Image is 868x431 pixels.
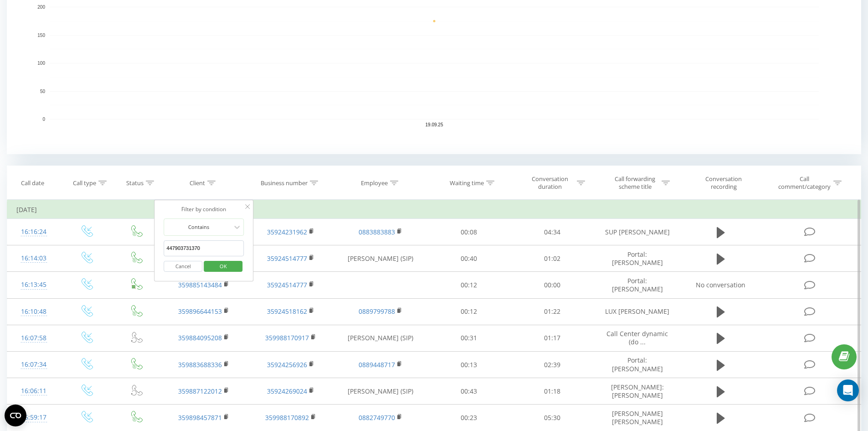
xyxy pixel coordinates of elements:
[164,240,244,256] input: Enter value
[16,356,51,374] div: 16:07:34
[7,201,861,219] td: [DATE]
[16,303,51,321] div: 16:10:48
[511,272,594,298] td: 00:00
[16,223,51,241] div: 16:16:24
[267,307,307,316] a: 35924518162
[594,219,680,245] td: SUP [PERSON_NAME]
[16,249,51,267] div: 16:14:03
[427,298,511,325] td: 00:12
[190,179,205,187] div: Client
[334,245,427,272] td: [PERSON_NAME] (SIP)
[267,387,307,395] a: 35924269024
[427,378,511,405] td: 00:43
[164,261,203,272] button: Cancel
[606,329,668,346] span: Call Center dynamic (do ...
[511,219,594,245] td: 04:34
[267,280,307,289] a: 35924514777
[450,179,484,187] div: Waiting time
[16,276,51,294] div: 16:13:45
[837,379,859,401] div: Open Intercom Messenger
[211,259,236,273] span: OK
[265,333,309,342] a: 359988170917
[21,179,44,187] div: Call date
[178,360,222,369] a: 359883688336
[778,175,831,191] div: Call comment/category
[16,409,51,426] div: 15:59:17
[511,405,594,431] td: 05:30
[594,245,680,272] td: Portal: [PERSON_NAME]
[611,175,659,191] div: Call forwarding scheme title
[267,360,307,369] a: 35924256926
[359,228,395,236] a: 0883883883
[427,272,511,298] td: 00:12
[42,117,45,122] text: 0
[511,378,594,405] td: 01:18
[5,405,26,426] button: Open CMP widget
[267,254,307,263] a: 35924514777
[594,352,680,378] td: Portal: [PERSON_NAME]
[73,179,96,187] div: Call type
[37,33,45,38] text: 150
[594,298,680,325] td: LUX [PERSON_NAME]
[204,261,242,272] button: OK
[511,325,594,351] td: 01:17
[427,245,511,272] td: 00:40
[361,179,388,187] div: Employee
[265,413,309,422] a: 359988170892
[16,382,51,400] div: 16:06:11
[261,179,308,187] div: Business number
[359,360,395,369] a: 0889448717
[359,307,395,316] a: 0889799788
[511,298,594,325] td: 01:22
[426,122,443,127] text: 19.09.25
[16,329,51,347] div: 16:07:58
[594,272,680,298] td: Portal: [PERSON_NAME]
[267,228,307,236] a: 35924231962
[511,245,594,272] td: 01:02
[694,175,753,191] div: Conversation recording
[37,61,45,66] text: 100
[427,219,511,245] td: 00:08
[594,378,680,405] td: [PERSON_NAME]: [PERSON_NAME]
[511,352,594,378] td: 02:39
[359,413,395,422] a: 0882749770
[526,175,575,191] div: Conversation duration
[178,387,222,395] a: 359887122012
[40,89,46,94] text: 50
[696,280,745,289] span: No conversation
[334,325,427,351] td: [PERSON_NAME] (SIP)
[594,405,680,431] td: [PERSON_NAME] [PERSON_NAME]
[334,378,427,405] td: [PERSON_NAME] (SIP)
[427,405,511,431] td: 00:23
[37,5,45,10] text: 200
[427,325,511,351] td: 00:31
[178,280,222,289] a: 359885143484
[178,413,222,422] a: 359898457871
[427,352,511,378] td: 00:13
[164,205,244,214] div: Filter by condition
[178,307,222,316] a: 359896644153
[126,179,144,187] div: Status
[178,333,222,342] a: 359884095208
